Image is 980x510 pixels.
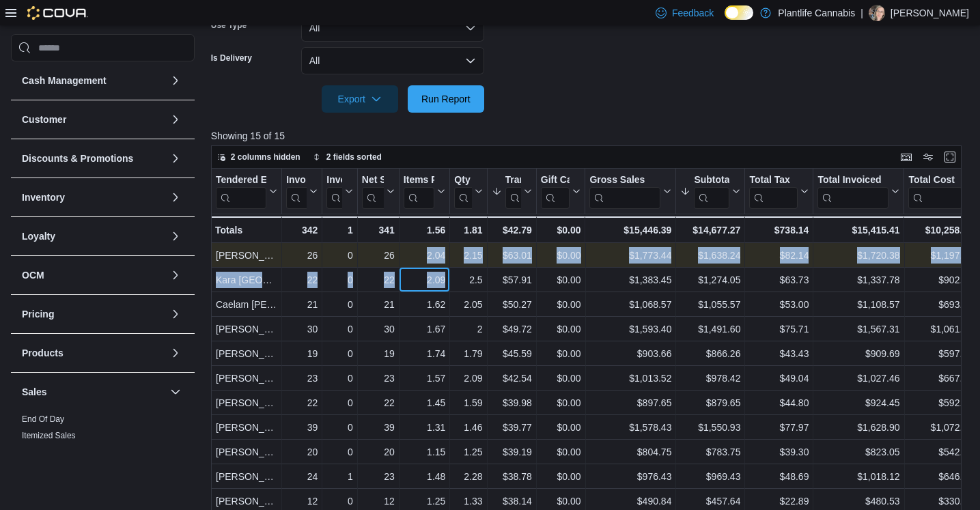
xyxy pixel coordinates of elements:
[216,494,277,510] div: [PERSON_NAME]
[421,92,471,106] span: Run Report
[22,268,44,282] h3: OCM
[211,53,252,63] label: Is Delivery
[942,149,958,165] button: Enter fullscreen
[541,395,581,412] div: $0.00
[22,268,165,282] button: OCM
[725,5,753,20] input: Dark Mode
[286,174,318,209] button: Invoices Sold
[326,346,352,363] div: 0
[589,297,671,313] div: $1,068.57
[541,420,581,436] div: $0.00
[589,346,671,363] div: $903.66
[22,229,55,243] h3: Loyalty
[404,469,446,485] div: 1.48
[22,152,165,165] button: Discounts & Promotions
[454,297,482,313] div: 2.05
[404,248,446,264] div: 2.04
[589,371,671,387] div: $1,013.52
[362,444,395,461] div: 20
[216,395,277,412] div: [PERSON_NAME]
[817,371,899,387] div: $1,027.46
[454,469,482,485] div: 2.28
[817,174,888,187] div: Total Invoiced
[680,395,740,412] div: $879.65
[216,469,277,485] div: [PERSON_NAME]
[749,174,798,209] div: Total Tax
[326,395,352,412] div: 0
[778,5,855,21] p: Plantlife Cannabis
[908,248,972,264] div: $1,197.43
[541,346,581,363] div: $0.00
[541,322,581,338] div: $0.00
[817,346,899,363] div: $909.69
[286,248,318,264] div: 26
[286,297,318,313] div: 21
[680,248,740,264] div: $1,638.24
[326,371,352,387] div: 0
[491,346,531,363] div: $45.59
[404,420,446,436] div: 1.31
[908,444,972,461] div: $542.87
[491,494,531,510] div: $38.14
[215,222,277,238] div: Totals
[216,371,277,387] div: [PERSON_NAME]
[454,444,482,461] div: 1.25
[22,190,165,204] button: Inventory
[908,395,972,412] div: $592.21
[167,306,184,322] button: Pricing
[541,371,581,387] div: $0.00
[817,248,899,264] div: $1,720.38
[749,297,809,313] div: $53.00
[286,494,318,510] div: 12
[330,85,390,113] span: Export
[22,346,64,360] h3: Products
[362,346,395,363] div: 19
[541,444,581,461] div: $0.00
[362,174,384,187] div: Net Sold
[326,152,382,162] span: 2 fields sorted
[491,272,531,289] div: $57.91
[589,174,671,209] button: Gross Sales
[362,395,395,412] div: 22
[541,469,581,485] div: $0.00
[817,297,899,313] div: $1,108.57
[589,420,671,436] div: $1,578.43
[817,395,899,412] div: $924.45
[22,229,165,243] button: Loyalty
[231,152,300,162] span: 2 columns hidden
[817,469,899,485] div: $1,018.12
[908,174,962,209] div: Total Cost
[680,420,740,436] div: $1,550.93
[362,174,384,209] div: Net Sold
[22,307,165,321] button: Pricing
[326,174,341,209] div: Invoices Ref
[211,20,247,31] label: Use Type
[454,346,482,363] div: 1.79
[749,174,809,209] button: Total Tax
[589,174,660,187] div: Gross Sales
[491,469,531,485] div: $38.78
[454,322,482,338] div: 2
[749,371,809,387] div: $49.04
[286,371,318,387] div: 23
[326,494,352,510] div: 0
[817,322,899,338] div: $1,567.31
[27,6,88,20] img: Cova
[22,414,64,424] a: End Of Day
[454,174,482,209] button: Qty Per Transaction
[680,222,740,238] div: $14,677.27
[286,469,318,485] div: 24
[362,174,395,209] button: Net Sold
[680,494,740,510] div: $457.64
[326,322,352,338] div: 0
[680,322,740,338] div: $1,491.60
[22,414,64,425] span: End Of Day
[22,152,133,165] h3: Discounts & Promotions
[749,494,809,510] div: $22.89
[286,174,307,187] div: Invoices Sold
[898,149,914,165] button: Keyboard shortcuts
[680,371,740,387] div: $978.42
[22,431,76,440] a: Itemized Sales
[454,272,482,289] div: 2.5
[167,150,184,167] button: Discounts & Promotions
